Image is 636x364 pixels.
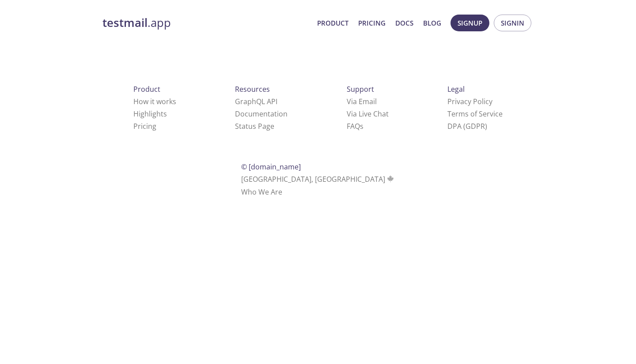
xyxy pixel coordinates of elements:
[395,17,413,29] a: Docs
[447,97,492,106] a: Privacy Policy
[458,17,482,29] span: Signup
[235,84,270,94] span: Resources
[450,15,489,31] button: Signup
[347,84,374,94] span: Support
[423,17,441,29] a: Blog
[102,15,310,30] a: testmail.app
[347,109,389,119] a: Via Live Chat
[494,15,531,31] button: Signin
[133,121,156,131] a: Pricing
[133,109,167,119] a: Highlights
[347,121,363,131] a: FAQ
[447,121,487,131] a: DPA (GDPR)
[447,84,465,94] span: Legal
[102,15,148,30] strong: testmail
[133,97,176,106] a: How it works
[241,162,301,172] span: © [DOMAIN_NAME]
[235,121,274,131] a: Status Page
[235,109,288,119] a: Documentation
[235,97,277,106] a: GraphQL API
[241,187,282,197] a: Who We Are
[501,17,524,29] span: Signin
[133,84,160,94] span: Product
[241,174,395,184] span: [GEOGRAPHIC_DATA], [GEOGRAPHIC_DATA]
[358,17,386,29] a: Pricing
[360,121,363,131] span: s
[317,17,348,29] a: Product
[447,109,503,119] a: Terms of Service
[347,97,377,106] a: Via Email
